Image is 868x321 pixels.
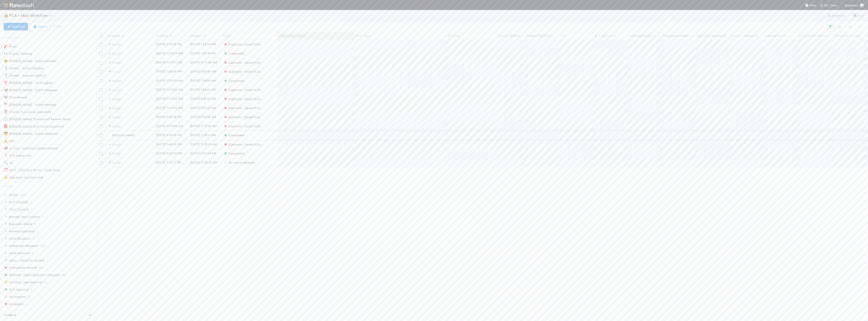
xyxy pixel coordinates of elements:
span: 5 [32,250,33,256]
span: 311 [62,272,66,278]
div: [DATE] 1:49:52 PM [156,142,182,146]
span: 67 [44,279,47,285]
div: Duplicate / Dead PCAs [223,60,261,65]
span: External - Open Question / Request [4,272,60,278]
div: Signature Decision view [4,175,43,180]
span: Pending Lead Approval [4,279,42,285]
input: Toggle Row Selected [99,70,103,74]
span: ⚖️ [4,117,8,121]
div: [DATE] 11:38:51 AM [190,142,217,146]
input: Toggle Row Selected [99,88,103,92]
div: [DATE] 11:15:50 AM [156,96,183,101]
div: P2P [4,138,15,144]
div: Duplicate / Dead PCAs [223,142,261,147]
div: Assign [107,160,122,165]
input: Toggle Row Selected [99,98,103,101]
img: avatar_8d06466b-a936-4205-8f52-b0cc03e2a179.png [860,3,864,8]
div: No Action Needed [223,160,255,165]
div: [DATE] 1:23:24 PM [190,42,216,46]
div: [DATE] 2:28:51 PM [190,133,216,137]
div: Help [805,3,816,8]
div: [DATE] 11:01:48 AM [190,60,217,65]
div: [PERSON_NAME] - All Assigned [4,80,53,86]
span: Transaction Detail Labels [663,33,694,38]
span: Manual Task Creation [4,214,40,220]
span: [PERSON_NAME] [112,133,135,137]
span: Updated On [156,33,173,38]
div: [DATE] 1:24:06 PM [156,69,182,74]
span: My Tasks [820,3,838,7]
span: Duplicate / Dead PCAs [223,106,261,110]
span: 🤠 [4,132,8,135]
span: 0 [34,221,36,227]
span: 🦞 [4,81,8,85]
div: [PERSON_NAME] Transaction Review Tasks [4,116,70,122]
span: 2 [42,214,44,220]
span: Signature Request(s) [697,33,727,38]
span: Transaction Document(s) [833,33,865,38]
div: Completed [223,51,244,56]
span: Due Date [448,33,461,38]
div: Duplicate / Dead PCAs [223,124,261,128]
span: 3 [33,236,35,241]
div: [DATE] 4:30:16 PM [156,133,182,137]
input: Toggle Row Selected [99,79,103,83]
span: Duplicate / Dead PCAs [223,115,261,119]
span: 🔍 [4,161,8,165]
div: Duplicate / Dead PCAs [223,106,261,110]
span: 🏃 [4,153,8,157]
span: 🥤 [4,66,8,70]
span: AngelList [845,3,858,7]
div: [DATE] 3:19:15 PM [156,160,181,165]
div: Duplicate / Dead PCAs [223,88,261,92]
div: Assign [107,151,122,156]
span: Completed [223,152,244,155]
span: 1 [31,207,32,212]
span: 🥤 [4,73,8,77]
div: [DATE] 7:28:18 AM [190,51,216,55]
div: Assign [107,51,122,56]
small: 14 tasks [52,24,63,28]
span: Signed & Delivered [731,33,758,38]
span: Assign [107,88,122,92]
span: Assign [107,124,122,128]
div: [DATE] 11:15:51 AM [156,60,182,65]
div: [PERSON_NAME] - Action Needed [4,102,56,108]
span: Assign [107,42,122,47]
div: [PERSON_NAME] [107,133,135,138]
span: Duplicate Check [4,221,32,227]
span: Assign [107,78,122,83]
div: PCA Follow-Ups [4,153,32,158]
span: PCA > Main Workflow [9,13,54,18]
span: 🦉 [4,110,8,114]
div: [PERSON_NAME] Post-Close Questions [4,124,64,129]
button: Import [30,23,50,30]
div: [DATE] 9:50:59 PM [156,151,182,155]
span: 🐨 [4,95,8,99]
span: URL [560,33,566,38]
span: 🧨 [4,44,8,48]
span: Assign [107,69,122,74]
div: [DATE] 5:42:54 PM [190,151,216,155]
span: 7 [37,228,38,234]
span: Duplicate / Dead PCAs [223,143,261,146]
img: avatar_fee1282a-8af6-4c79-b7c7-bf2cfad99775.png [108,133,111,137]
span: No Action Needed [223,161,255,164]
span: Collapse [4,313,16,317]
span: ✍️ [4,175,8,179]
div: [PERSON_NAME] - Action Required [4,87,58,93]
span: 3 [28,294,30,300]
div: Active [4,192,95,198]
span: 🐕 [4,103,8,106]
span: 🦋 [4,88,8,92]
div: [DATE] 11:28:20 AM [190,160,217,165]
input: Toggle Row Selected [99,125,103,128]
input: Toggle Row Selected [99,161,103,165]
div: [PERSON_NAME] - Action Needed [4,58,56,64]
div: [DATE] 11:15:49 AM [156,105,183,110]
span: 0 [25,301,27,307]
div: [PERSON_NAME] - Action Required [4,131,58,137]
div: [DATE] 11:15:50 AM [156,78,183,83]
span: Follow-Ups Required [4,243,38,249]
